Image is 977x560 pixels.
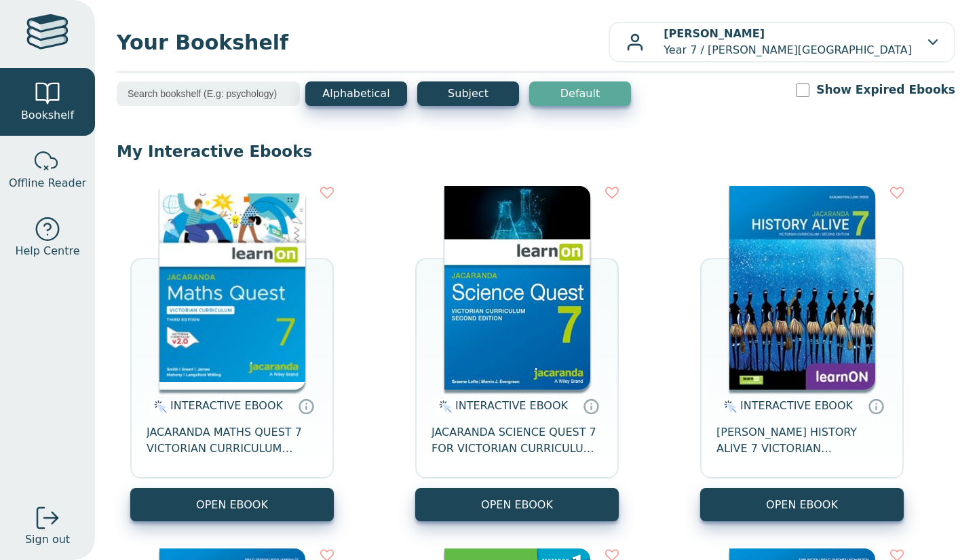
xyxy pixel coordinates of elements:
p: My Interactive Ebooks [117,141,955,162]
img: b87b3e28-4171-4aeb-a345-7fa4fe4e6e25.jpg [159,186,305,390]
span: Offline Reader [9,175,86,191]
img: interactive.svg [150,398,167,415]
span: [PERSON_NAME] HISTORY ALIVE 7 VICTORIAN CURRICULUM LEARNON EBOOK 2E [716,424,887,457]
button: Subject [417,81,519,106]
button: [PERSON_NAME]Year 7 / [PERSON_NAME][GEOGRAPHIC_DATA] [609,22,955,62]
a: Interactive eBooks are accessed online via the publisher’s portal. They contain interactive resou... [298,398,314,414]
a: Interactive eBooks are accessed online via the publisher’s portal. They contain interactive resou... [583,398,599,414]
img: 329c5ec2-5188-ea11-a992-0272d098c78b.jpg [444,186,590,390]
img: interactive.svg [435,398,452,415]
span: INTERACTIVE EBOOK [455,399,568,412]
a: Interactive eBooks are accessed online via the publisher’s portal. They contain interactive resou... [868,398,884,414]
button: OPEN EBOOK [415,488,619,521]
span: INTERACTIVE EBOOK [740,399,853,412]
span: Help Centre [15,243,79,259]
img: d4781fba-7f91-e911-a97e-0272d098c78b.jpg [729,186,875,390]
label: Show Expired Ebooks [816,81,955,98]
p: Year 7 / [PERSON_NAME][GEOGRAPHIC_DATA] [664,26,912,58]
button: OPEN EBOOK [700,488,904,521]
button: Default [529,81,631,106]
span: JACARANDA SCIENCE QUEST 7 FOR VICTORIAN CURRICULUM LEARNON 2E EBOOK [432,424,602,457]
img: interactive.svg [720,398,737,415]
span: INTERACTIVE EBOOK [170,399,283,412]
input: Search bookshelf (E.g: psychology) [117,81,300,106]
button: Alphabetical [305,81,407,106]
b: [PERSON_NAME] [664,27,765,40]
span: Sign out [25,531,70,548]
button: OPEN EBOOK [130,488,334,521]
span: Your Bookshelf [117,27,609,58]
span: JACARANDA MATHS QUEST 7 VICTORIAN CURRICULUM LEARNON EBOOK 3E [147,424,318,457]
span: Bookshelf [21,107,74,124]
